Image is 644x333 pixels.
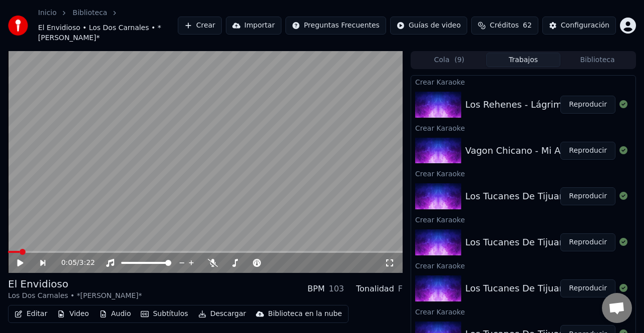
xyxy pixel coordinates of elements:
span: ( 9 ) [454,55,464,65]
button: Reproducir [560,279,615,297]
span: 0:05 [61,258,77,268]
span: 3:22 [79,258,95,268]
div: Configuración [561,21,609,31]
div: Crear Karaoke [411,259,635,271]
button: Trabajos [486,53,560,67]
a: Inicio [38,8,57,18]
button: Subtítulos [137,307,192,321]
a: Biblioteca [73,8,107,18]
div: F [398,283,403,295]
div: Crear Karaoke [411,76,635,88]
div: Crear Karaoke [411,305,635,317]
div: Crear Karaoke [411,122,635,134]
button: Editar [11,307,51,321]
div: El Envidioso [8,277,142,291]
button: Descargar [194,307,250,321]
div: 103 [329,283,344,295]
div: Los Rehenes - Lágrimas de Coraje [465,98,618,112]
button: Crear [178,17,222,35]
div: Vagon Chicano - Mi Amuleto Eres Tú [465,144,627,158]
button: Reproducir [560,233,615,251]
button: Importar [226,17,281,35]
button: Guías de video [390,17,467,35]
div: / [61,258,85,268]
button: Video [53,307,93,321]
button: Créditos62 [471,17,538,35]
img: youka [8,16,28,36]
button: Reproducir [560,187,615,205]
a: Chat abierto [602,293,632,323]
button: Biblioteca [560,53,634,67]
div: Los Tucanes De Tijuana - El MZ [465,281,604,295]
span: Créditos [490,21,519,31]
button: Reproducir [560,96,615,114]
div: Crear Karaoke [411,213,635,225]
div: Biblioteca en la nube [268,309,342,319]
button: Audio [95,307,135,321]
button: Reproducir [560,142,615,160]
div: Los Dos Carnales • *[PERSON_NAME]* [8,291,142,301]
div: BPM [307,283,325,295]
div: Tonalidad [356,283,394,295]
span: 62 [523,21,532,31]
div: Crear Karaoke [411,167,635,179]
button: Configuración [542,17,616,35]
button: Preguntas Frecuentes [285,17,386,35]
button: Cola [412,53,486,67]
span: El Envidioso • Los Dos Carnales • *[PERSON_NAME]* [38,23,178,43]
nav: breadcrumb [38,8,178,43]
